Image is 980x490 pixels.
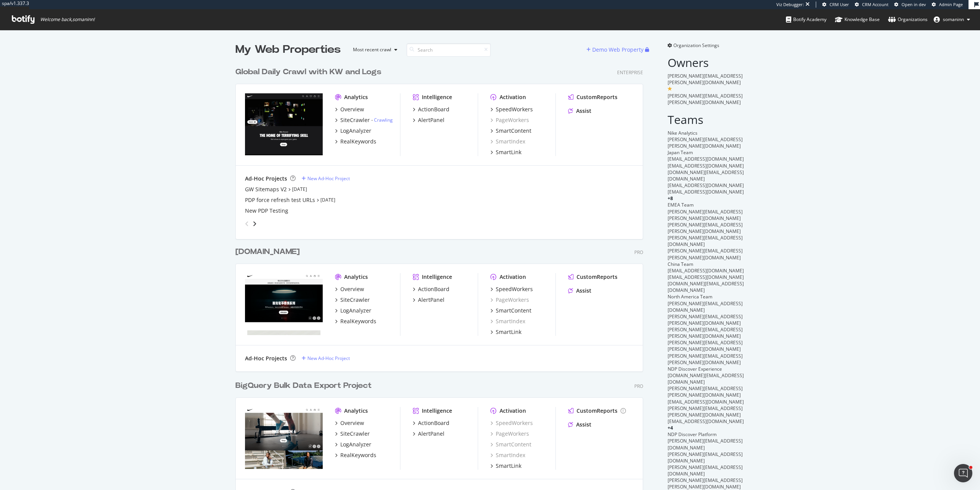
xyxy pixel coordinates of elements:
[932,2,963,8] a: Admin Page
[855,2,889,8] a: CRM Account
[888,9,928,30] a: Organizations
[40,16,95,23] span: Welcome back, somaninn !
[776,2,804,8] div: Viz Debugger:
[786,16,826,23] div: Botify Academy
[862,2,889,7] span: CRM Account
[902,2,926,7] span: Open in dev
[939,2,963,7] span: Admin Page
[894,2,926,8] a: Open in dev
[835,9,880,30] a: Knowledge Base
[954,464,972,482] iframe: Intercom live chat
[786,9,826,30] a: Botify Academy
[928,13,976,26] button: somaninn
[835,16,880,23] div: Knowledge Base
[822,2,849,8] a: CRM User
[830,2,849,7] span: CRM User
[888,16,928,23] div: Organizations
[943,16,964,23] span: somaninn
